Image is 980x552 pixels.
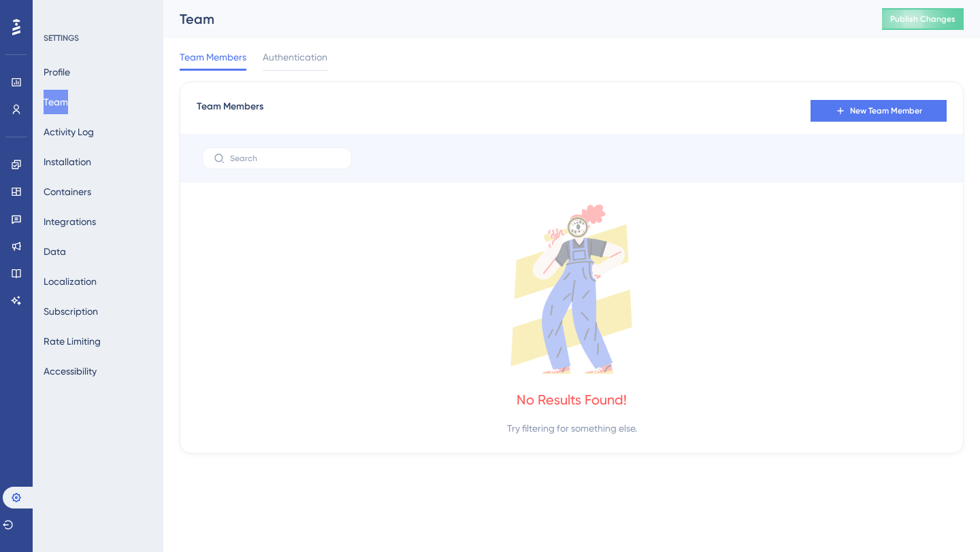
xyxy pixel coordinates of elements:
[180,10,848,29] div: Team
[44,269,97,294] button: Localization
[230,154,340,163] input: Search
[811,100,947,122] button: New Team Member
[44,329,101,353] button: Rate Limiting
[180,49,246,65] span: Team Members
[263,49,327,65] span: Authentication
[44,120,94,144] button: Activity Log
[890,14,955,24] span: Publish Changes
[44,90,68,114] button: Team
[44,150,91,174] button: Installation
[44,60,70,84] button: Profile
[44,299,98,324] button: Subscription
[44,33,154,44] div: SETTINGS
[44,359,97,383] button: Accessibility
[197,99,263,123] span: Team Members
[44,179,91,204] button: Containers
[882,8,964,30] button: Publish Changes
[44,239,66,264] button: Data
[517,390,627,409] div: No Results Found!
[44,209,96,234] button: Integrations
[507,420,637,436] div: Try filtering for something else.
[850,105,922,116] span: New Team Member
